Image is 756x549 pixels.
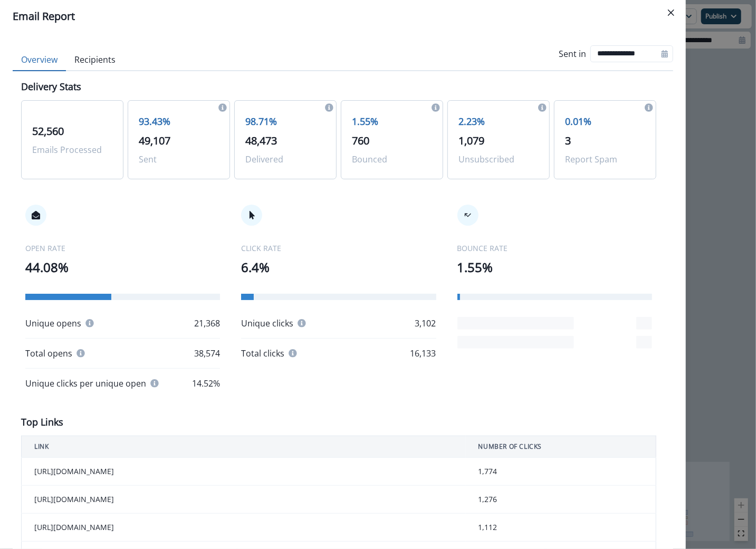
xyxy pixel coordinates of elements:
p: Sent [139,153,219,166]
p: 44.08% [25,258,220,277]
p: Total clicks [241,347,284,360]
span: 760 [352,133,369,148]
td: [URL][DOMAIN_NAME] [22,486,466,514]
p: Top Links [21,415,63,429]
td: 1,774 [466,458,656,486]
div: Email Report [13,8,673,24]
button: Overview [13,49,66,71]
p: Bounced [352,153,432,166]
p: Unique clicks per unique open [25,377,146,390]
th: LINK [22,436,466,458]
p: 98.71% [245,114,326,129]
p: 14.52% [192,377,220,390]
p: 0.01% [565,114,645,129]
p: Delivery Stats [21,80,81,94]
p: 16,133 [410,347,436,360]
p: 6.4% [241,258,436,277]
p: 2.23% [458,114,539,129]
p: Total opens [25,347,72,360]
p: 93.43% [139,114,219,129]
p: 3,102 [415,317,436,330]
td: [URL][DOMAIN_NAME] [22,514,466,542]
span: 48,473 [245,133,277,148]
p: Sent in [559,47,586,60]
p: Unique opens [25,317,81,330]
button: Recipients [66,49,124,71]
span: 1,079 [458,133,484,148]
td: 1,276 [466,486,656,514]
p: Report Spam [565,153,645,166]
p: BOUNCE RATE [457,243,652,254]
p: Unique clicks [241,317,293,330]
span: 49,107 [139,133,170,148]
span: 52,560 [32,124,64,138]
p: OPEN RATE [25,243,220,254]
p: Unsubscribed [458,153,539,166]
p: Emails Processed [32,143,112,156]
td: 1,112 [466,514,656,542]
button: Close [663,4,680,21]
p: CLICK RATE [241,243,436,254]
p: 38,574 [194,347,220,360]
p: 21,368 [194,317,220,330]
p: 1.55% [457,258,652,277]
p: 1.55% [352,114,432,129]
th: NUMBER OF CLICKS [466,436,656,458]
p: Delivered [245,153,326,166]
span: 3 [565,133,571,148]
td: [URL][DOMAIN_NAME] [22,458,466,486]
